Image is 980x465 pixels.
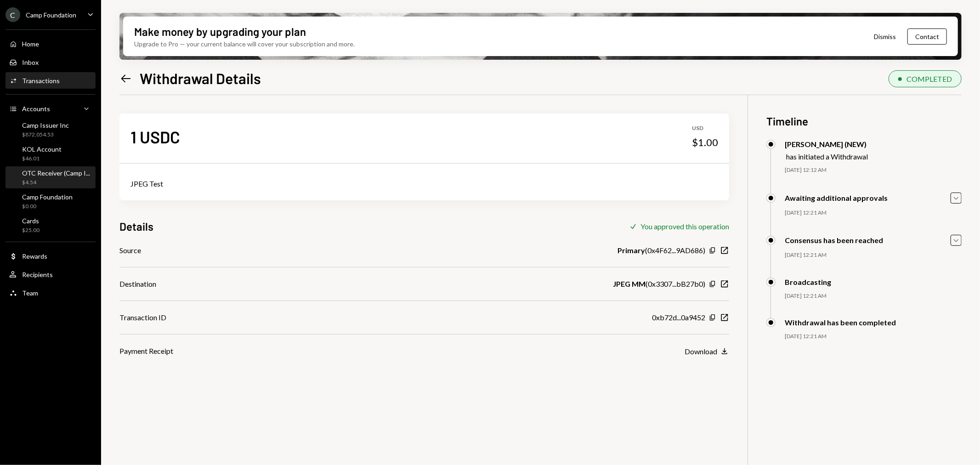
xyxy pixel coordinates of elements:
[22,77,60,85] div: Transactions
[6,142,96,164] a: KOL Account$46.01
[119,278,156,289] div: Destination
[6,7,20,22] div: C
[6,214,96,236] a: Cards$25.00
[785,278,831,286] div: Broadcasting
[134,39,355,49] div: Upgrade to Pro — your current balance will cover your subscription and more.
[119,245,141,256] div: Source
[22,40,39,48] div: Home
[6,54,96,70] a: Inbox
[22,217,40,225] div: Cards
[6,284,96,301] a: Team
[652,312,705,323] div: 0xb72d...0a9452
[6,166,96,188] a: OTC Receiver (Camp I...$4.54
[6,266,96,283] a: Recipients
[6,72,96,89] a: Transactions
[785,333,962,340] div: [DATE] 12:21 AM
[786,152,868,161] div: has initiated a Withdrawal
[22,289,38,297] div: Team
[22,145,62,153] div: KOL Account
[130,126,180,147] div: 1 USDC
[22,179,90,187] div: $4.54
[785,318,896,327] div: Withdrawal has been completed
[617,245,645,256] b: Primary
[22,131,69,139] div: $872,054.53
[6,119,96,141] a: Camp Issuer Inc$872,054.53
[685,346,729,357] button: Download
[119,346,173,357] div: Payment Receipt
[22,155,62,163] div: $46.01
[785,236,883,244] div: Consensus has been reached
[906,74,952,83] div: COMPLETED
[26,11,76,19] div: Camp Foundation
[766,113,962,129] h3: Timeline
[6,100,96,117] a: Accounts
[640,222,729,231] div: You approved this operation
[907,28,947,45] button: Contact
[785,193,888,202] div: Awaiting additional approvals
[22,252,47,260] div: Rewards
[613,278,705,289] div: ( 0x3307...bB27b0 )
[130,178,718,189] div: JPEG Test
[6,248,96,264] a: Rewards
[22,105,50,113] div: Accounts
[862,26,907,47] button: Dismiss
[785,292,962,300] div: [DATE] 12:21 AM
[613,278,646,289] b: JPEG MM
[785,140,868,148] div: [PERSON_NAME] (NEW)
[692,125,718,132] div: USD
[22,121,69,129] div: Camp Issuer Inc
[22,203,73,210] div: $0.00
[692,136,718,149] div: $1.00
[119,312,166,323] div: Transaction ID
[685,347,717,356] div: Download
[785,209,962,217] div: [DATE] 12:21 AM
[22,193,73,201] div: Camp Foundation
[785,251,962,259] div: [DATE] 12:21 AM
[22,169,90,177] div: OTC Receiver (Camp I...
[22,271,53,278] div: Recipients
[22,58,39,66] div: Inbox
[140,69,261,87] h1: Withdrawal Details
[6,35,96,52] a: Home
[785,166,962,174] div: [DATE] 12:12 AM
[617,245,705,256] div: ( 0x4F62...9AD686 )
[119,219,153,234] h3: Details
[22,227,40,234] div: $25.00
[6,190,96,212] a: Camp Foundation$0.00
[134,24,306,39] div: Make money by upgrading your plan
